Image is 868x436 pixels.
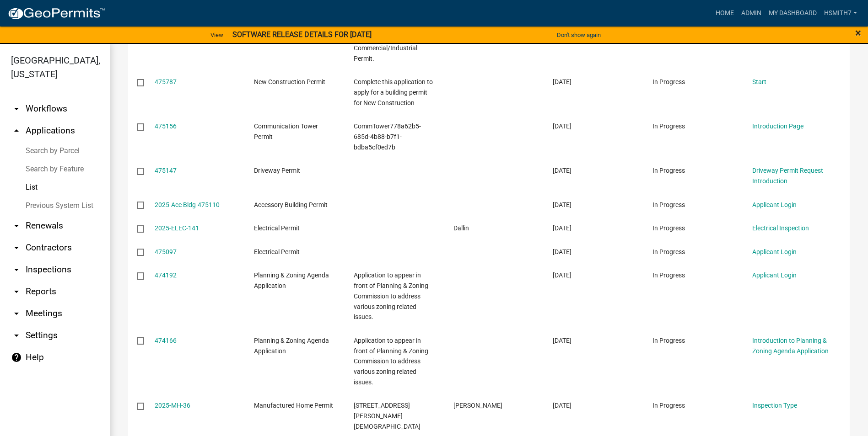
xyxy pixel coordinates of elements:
a: Start [752,78,766,85]
span: Manufactured Home Permit [254,402,333,409]
a: 2025-ELEC-141 [155,224,199,232]
span: 09/08/2025 [553,201,571,208]
a: Home [712,5,738,22]
i: arrow_drop_down [11,286,22,297]
span: In Progress [652,201,685,208]
a: 2025-MH-36 [155,402,190,409]
a: My Dashboard [765,5,820,22]
a: 475787 [155,78,177,85]
span: 09/05/2025 [553,337,571,344]
span: CommTower778a62b5-685d-4b88-b7f1-bdba5cf0ed7b [354,122,421,151]
a: Electrical Inspection [752,224,809,232]
span: Accessory Building Permit [254,201,328,208]
span: Dallin [453,224,469,232]
i: arrow_drop_down [11,330,22,341]
span: 09/08/2025 [553,224,571,232]
span: Complete this application to apply for a building permit for New Construction [354,78,433,106]
button: Close [855,27,861,38]
a: Applicant Login [752,201,797,208]
span: New Construction Permit [254,78,325,85]
a: 2025-Acc Bldg-475110 [155,201,220,208]
i: arrow_drop_down [11,264,22,275]
i: arrow_drop_down [11,308,22,319]
span: 999 Powell Church Rd [354,402,421,430]
a: Driveway Permit Request Introduction [752,167,823,185]
a: 475156 [155,122,177,130]
span: 09/08/2025 [553,248,571,255]
a: Applicant Login [752,248,797,255]
span: In Progress [652,78,685,85]
span: Application to appear in front of Planning & Zoning Commission to address various zoning related ... [354,271,428,320]
i: arrow_drop_up [11,125,22,136]
span: In Progress [652,224,685,232]
span: Electrical Permit [254,248,300,255]
a: Introduction to Planning & Zoning Agenda Application [752,337,829,355]
a: 475097 [155,248,177,255]
span: In Progress [652,402,685,409]
a: View [207,27,227,43]
i: arrow_drop_down [11,103,22,114]
span: Planning & Zoning Agenda Application [254,337,329,355]
a: 475147 [155,167,177,174]
a: Applicant Login [752,271,797,279]
a: 474192 [155,271,177,279]
i: help [11,352,22,363]
span: × [855,27,861,39]
span: Application to appear in front of Planning & Zoning Commission to address various zoning related ... [354,337,428,386]
span: 09/08/2025 [553,167,571,174]
span: In Progress [652,248,685,255]
span: Electrical Permit [254,224,300,232]
span: In Progress [652,167,685,174]
span: Communication Tower Permit [254,122,318,140]
span: 09/09/2025 [553,78,571,85]
span: Michelle [453,402,502,409]
span: In Progress [652,271,685,279]
span: Planning & Zoning Agenda Application [254,271,329,289]
strong: SOFTWARE RELEASE DETAILS FOR [DATE] [232,30,372,39]
span: 09/05/2025 [553,271,571,279]
a: Admin [738,5,765,22]
span: 09/04/2025 [553,402,571,409]
i: arrow_drop_down [11,220,22,231]
a: 474166 [155,337,177,344]
span: In Progress [652,122,685,130]
span: In Progress [652,337,685,344]
i: arrow_drop_down [11,242,22,253]
a: Inspection Type [752,402,797,409]
span: 09/08/2025 [553,122,571,130]
button: Don't show again [553,27,604,43]
span: Driveway Permit [254,167,300,174]
a: hsmith7 [820,5,861,22]
a: Introduction Page [752,122,803,130]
